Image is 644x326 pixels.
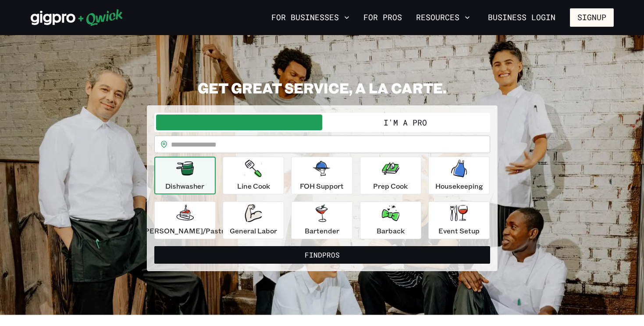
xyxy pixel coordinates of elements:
button: Housekeeping [428,157,490,194]
button: General Labor [223,201,284,239]
button: FindPros [154,246,490,264]
button: Event Setup [428,201,490,239]
button: Line Cook [223,157,284,194]
p: Housekeeping [435,181,483,191]
button: For Businesses [268,10,353,25]
a: Business Login [480,8,563,27]
button: Prep Cook [360,157,421,194]
p: Prep Cook [373,181,408,191]
button: Resources [413,10,473,25]
p: Bartender [305,226,339,236]
p: Barback [377,226,405,236]
p: General Labor [230,226,277,236]
h2: GET GREAT SERVICE, A LA CARTE. [147,79,498,97]
button: I'm a Business [156,115,322,130]
a: For Pros [360,10,406,25]
p: Event Setup [438,226,480,236]
button: Dishwasher [154,157,216,194]
p: [PERSON_NAME]/Pastry [142,226,228,236]
p: Dishwasher [165,181,204,191]
button: [PERSON_NAME]/Pastry [154,201,216,239]
p: Line Cook [237,181,270,191]
button: I'm a Pro [322,115,488,130]
p: FOH Support [300,181,344,191]
button: Barback [360,201,421,239]
button: Signup [570,8,614,27]
button: Bartender [291,201,352,239]
button: FOH Support [291,157,352,194]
